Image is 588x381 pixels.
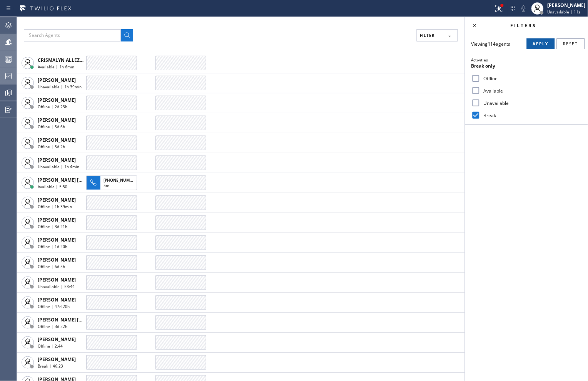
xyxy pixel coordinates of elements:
input: Search Agents [24,29,121,41]
span: Filter [420,33,435,38]
span: [PERSON_NAME] [38,157,76,163]
button: Mute [518,3,529,14]
span: Unavailable | 1h 39min [38,84,82,89]
button: Apply [527,38,555,49]
span: [PERSON_NAME] [38,257,76,263]
span: [PERSON_NAME] [38,297,76,303]
span: Offline | 6d 5h [38,264,65,269]
span: Offline | 2:44 [38,344,63,349]
div: [PERSON_NAME] [548,2,586,8]
div: Activities [471,57,582,63]
span: [PERSON_NAME] [38,197,76,203]
span: [PERSON_NAME] [38,336,76,343]
span: Reset [563,41,578,46]
span: [PERSON_NAME] [38,217,76,223]
span: Offline | 3d 21h [38,224,67,229]
span: Offline | 2d 23h [38,104,67,109]
span: Offline | 47d 20h [38,304,70,309]
span: Viewing agents [471,41,511,47]
label: Offline [481,75,582,82]
span: Available | 1h 6min [38,64,74,70]
span: CRISMALYN ALLEZER [38,57,85,63]
span: 5m [104,183,109,188]
span: [PERSON_NAME] [PERSON_NAME] [38,316,115,323]
span: [PERSON_NAME] [38,237,76,243]
button: Filter [417,29,458,41]
span: Break | 46:23 [38,364,63,369]
span: [PERSON_NAME] [38,77,76,83]
span: Offline | 3d 22h [38,324,67,329]
span: Apply [533,41,549,46]
span: [PERSON_NAME] [38,117,76,123]
span: Offline | 1h 39min [38,204,72,209]
span: Offline | 5d 2h [38,144,65,149]
label: Available [481,88,582,94]
strong: 114 [488,41,496,47]
span: Unavailable | 58:44 [38,284,75,289]
span: [PHONE_NUMBER] [104,177,139,183]
span: Filters [511,22,537,29]
span: [PERSON_NAME] [PERSON_NAME] [38,177,115,183]
button: Reset [557,38,585,49]
span: [PERSON_NAME] [38,277,76,283]
label: Unavailable [481,100,582,106]
span: Offline | 5d 6h [38,124,65,129]
span: Break only [471,63,496,69]
span: Offline | 1d 20h [38,244,67,249]
button: [PHONE_NUMBER]5m [86,173,139,192]
label: Break [481,112,582,119]
span: [PERSON_NAME] [38,97,76,103]
span: Available | 5:50 [38,184,67,189]
span: [PERSON_NAME] [38,137,76,143]
span: Unavailable | 11s [548,9,581,15]
span: [PERSON_NAME] [38,356,76,363]
span: Unavailable | 1h 4min [38,164,79,169]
